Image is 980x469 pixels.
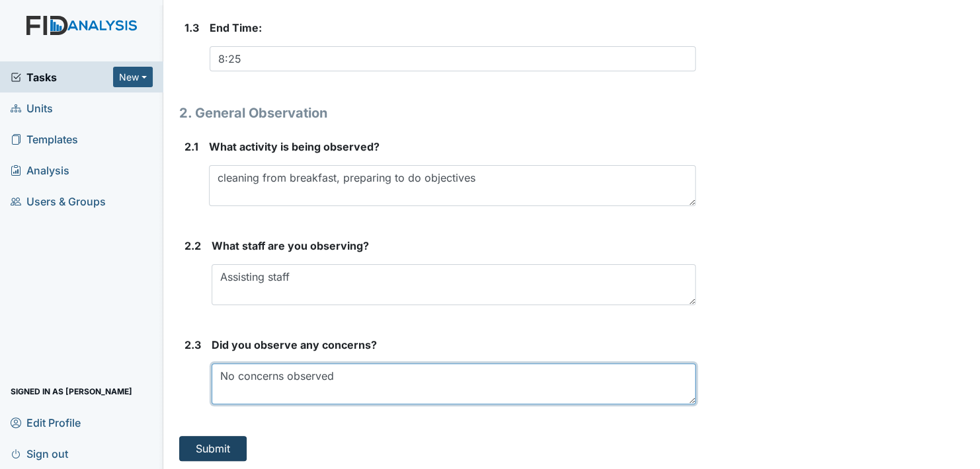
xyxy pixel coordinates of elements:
span: Templates [11,129,78,149]
label: 2.2 [184,238,201,254]
span: What activity is being observed? [209,140,380,153]
span: Sign out [11,443,68,464]
span: Signed in as [PERSON_NAME] [11,381,132,402]
span: End Time: [210,21,262,34]
a: Tasks [11,69,113,85]
button: Submit [179,436,247,461]
span: Units [11,98,53,118]
h1: 2. General Observation [179,103,696,123]
span: What staff are you observing? [212,239,369,252]
span: Did you observe any concerns? [212,338,377,351]
span: Users & Groups [11,191,106,211]
button: New [113,67,153,87]
label: 2.3 [184,337,201,353]
label: 2.1 [184,139,198,155]
span: Analysis [11,160,69,180]
span: Edit Profile [11,412,81,433]
label: 1.3 [184,20,199,36]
